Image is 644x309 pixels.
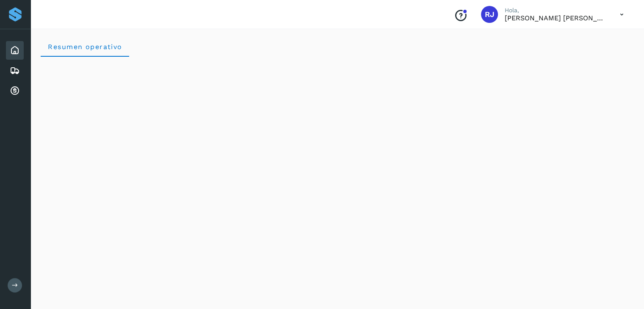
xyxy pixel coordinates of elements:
[6,41,24,60] div: Inicio
[6,61,24,80] div: Embarques
[6,82,24,100] div: Cuentas por cobrar
[505,14,606,22] p: RODRIGO JAVIER MORENO ROJAS
[47,43,122,51] span: Resumen operativo
[505,7,606,14] p: Hola,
